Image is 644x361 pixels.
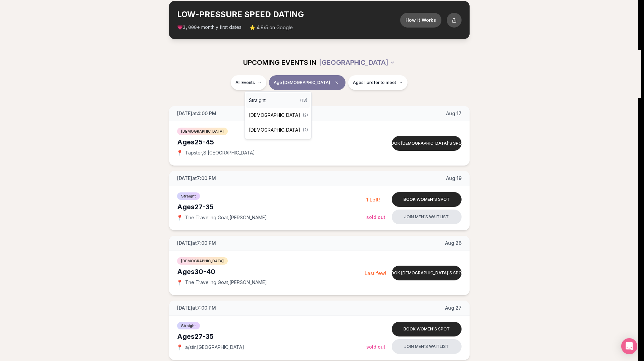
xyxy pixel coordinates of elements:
span: [DEMOGRAPHIC_DATA] [249,112,300,119]
span: [DEMOGRAPHIC_DATA] [249,127,300,133]
span: ( 13 ) [300,98,307,103]
span: ( 2 ) [303,112,308,118]
span: ( 2 ) [303,127,308,133]
span: Straight [249,97,266,104]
